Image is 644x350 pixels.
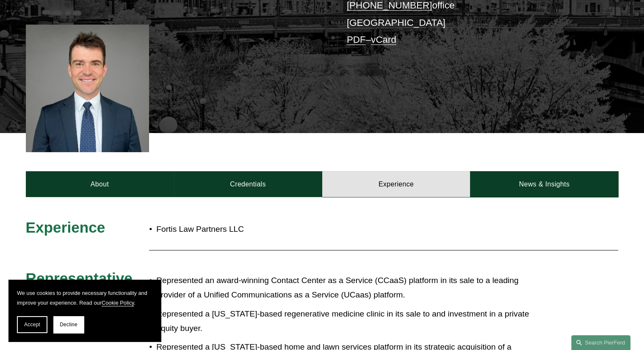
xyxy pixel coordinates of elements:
[26,171,174,197] a: About
[60,322,77,328] span: Decline
[102,300,134,306] a: Cookie Policy
[470,171,618,197] a: News & Insights
[17,288,152,308] p: We use cookies to provide necessary functionality and improve your experience. Read our .
[156,222,544,237] p: Fortis Law Partners LLC
[371,34,396,45] a: vCard
[24,322,40,328] span: Accept
[53,316,84,333] button: Decline
[8,280,161,342] section: Cookie banner
[156,307,544,336] p: Represented a [US_STATE]-based regenerative medicine clinic in its sale to and investment in a pr...
[571,335,630,350] a: Search this site
[17,316,47,333] button: Accept
[322,171,470,197] a: Experience
[174,171,322,197] a: Credentials
[347,34,366,45] a: PDF
[26,270,137,305] span: Representative Transactions
[26,219,105,236] span: Experience
[156,273,544,303] p: Represented an award-winning Contact Center as a Service (CCaaS) platform in its sale to a leadin...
